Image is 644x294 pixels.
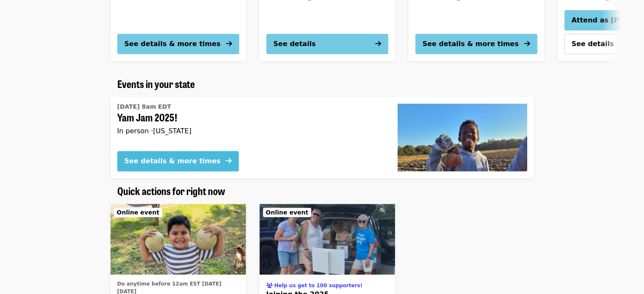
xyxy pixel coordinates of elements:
i: arrow-right icon [226,40,232,48]
div: See details & more times [423,39,519,49]
span: Help us get to 100 supporters! [274,283,362,289]
a: Joining the 2025 Montgomery Farmers' Mkt. Gleaning Team [260,204,395,275]
i: users icon [266,283,273,289]
button: See details & more times [117,151,239,171]
a: SoSA Volunteer Interest Form [111,204,246,275]
div: Quick actions for right now [111,185,534,197]
div: See details & more times [124,156,221,166]
span: Online event [266,209,309,216]
button: See details & more times [117,34,239,54]
img: Joining the 2025 Montgomery Farmers' Mkt. Gleaning Team organized by Society of St. Andrew [260,204,395,275]
span: Online event [117,209,160,216]
img: Yam Jam 2025! organized by Society of St. Andrew [398,104,527,171]
button: See details & more times [415,34,537,54]
i: arrow-right icon [524,40,530,48]
span: In person · [US_STATE] [117,127,192,135]
span: Quick actions for right now [117,183,225,198]
img: SoSA Volunteer Interest Form organized by Society of St. Andrew [111,204,246,275]
i: arrow-right icon [226,157,232,165]
i: arrow-right icon [375,40,381,48]
span: Yam Jam 2025! [117,111,384,124]
a: Quick actions for right now [117,185,225,197]
span: Events in your state [117,76,195,91]
div: See details [274,39,316,49]
a: See details for "Yam Jam 2025!" [111,97,534,178]
time: [DATE] 8am EDT [117,102,171,111]
div: See details & more times [124,39,221,49]
button: See details [266,34,388,54]
span: See details [572,40,614,48]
